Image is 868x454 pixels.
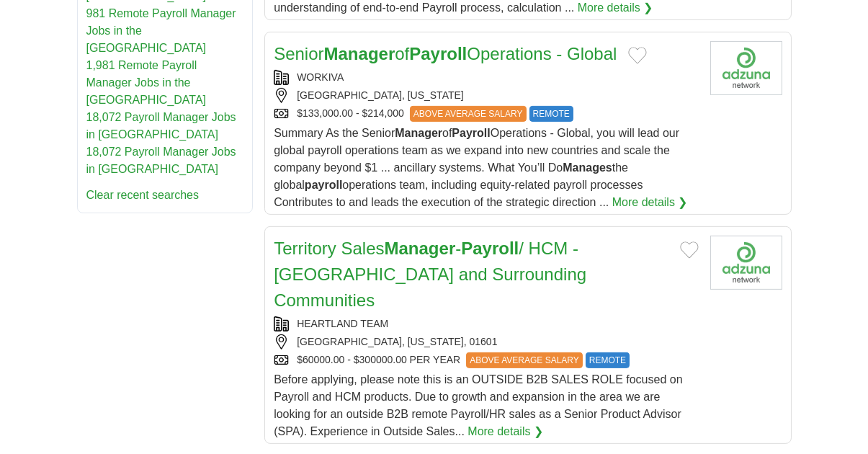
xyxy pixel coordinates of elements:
div: [GEOGRAPHIC_DATA], [US_STATE], 01601 [274,334,698,350]
strong: Payroll [461,239,519,258]
a: Clear recent searches [86,189,200,201]
div: $60000.00 - $300000.00 PER YEAR [274,352,698,368]
strong: payroll [305,179,342,191]
a: SeniorManagerofPayrollOperations - Global [274,44,617,63]
span: ABOVE AVERAGE SALARY [410,106,527,122]
strong: Manages [563,161,612,174]
div: $133,000.00 - $214,000 [274,106,698,122]
strong: Manager [395,127,442,139]
div: WORKIVA [274,70,698,85]
img: Company logo [710,236,782,290]
a: 18,072 Payroll Manager Jobs in [GEOGRAPHIC_DATA] [86,146,236,175]
strong: Manager [385,239,456,258]
button: Add to favorite jobs [628,47,647,64]
a: More details ❯ [467,423,543,440]
span: ABOVE AVERAGE SALARY [466,352,583,368]
div: [GEOGRAPHIC_DATA], [US_STATE] [274,88,698,103]
strong: Payroll [409,44,467,63]
span: Summary As the Senior of Operations - Global, you will lead our global payroll operations team as... [274,127,679,208]
span: REMOTE [529,106,573,122]
span: Before applying, please note this is an OUTSIDE B2B SALES ROLE focused on Payroll and HCM product... [274,373,682,437]
button: Add to favorite jobs [680,241,699,259]
a: 18,072 Payroll Manager Jobs in [GEOGRAPHIC_DATA] [86,111,236,141]
strong: Manager [324,44,395,63]
div: HEARTLAND TEAM [274,316,698,331]
span: REMOTE [586,352,630,368]
img: Company logo [710,41,782,95]
a: 1,981 Remote Payroll Manager Jobs in the [GEOGRAPHIC_DATA] [86,59,207,106]
a: More details ❯ [612,194,688,211]
a: 981 Remote Payroll Manager Jobs in the [GEOGRAPHIC_DATA] [86,7,236,54]
strong: Payroll [452,127,490,139]
a: Territory SalesManager-Payroll/ HCM - [GEOGRAPHIC_DATA] and Surrounding Communities [274,239,586,310]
